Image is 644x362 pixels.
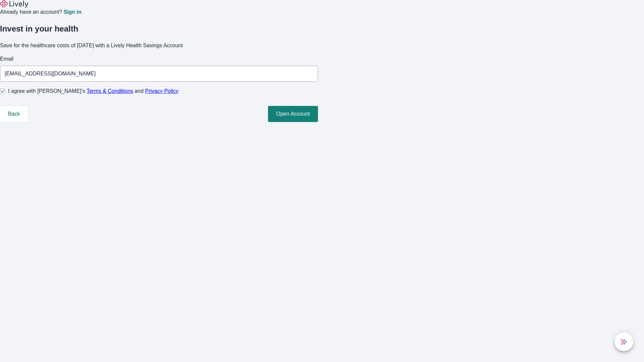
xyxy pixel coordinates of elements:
a: Privacy Policy [145,88,179,94]
a: Terms & Conditions [87,88,133,94]
span: I agree with [PERSON_NAME]’s and [8,87,178,95]
button: chat [614,333,633,351]
a: Sign in [63,9,81,15]
svg: Lively AI Assistant [621,339,627,345]
button: Open Account [268,106,318,122]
